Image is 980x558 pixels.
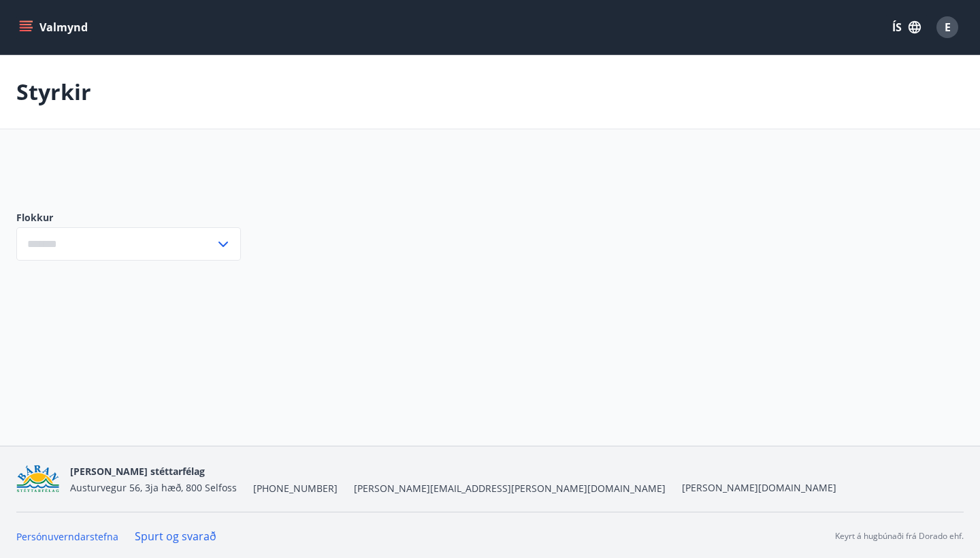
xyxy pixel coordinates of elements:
[945,20,951,35] span: E
[253,482,338,495] span: [PHONE_NUMBER]
[931,11,964,44] button: E
[70,481,237,494] span: Austurvegur 56, 3ja hæð, 800 Selfoss
[135,529,216,544] a: Spurt og svarað
[16,77,91,107] p: Styrkir
[16,211,241,225] label: Flokkur
[16,465,59,494] img: Bz2lGXKH3FXEIQKvoQ8VL0Fr0uCiWgfgA3I6fSs8.png
[885,15,928,39] button: ÍS
[835,530,964,542] p: Keyrt á hugbúnaði frá Dorado ehf.
[354,482,666,495] span: [PERSON_NAME][EMAIL_ADDRESS][PERSON_NAME][DOMAIN_NAME]
[682,481,836,494] a: [PERSON_NAME][DOMAIN_NAME]
[16,530,118,543] a: Persónuverndarstefna
[16,15,93,39] button: menu
[70,465,205,478] span: [PERSON_NAME] stéttarfélag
